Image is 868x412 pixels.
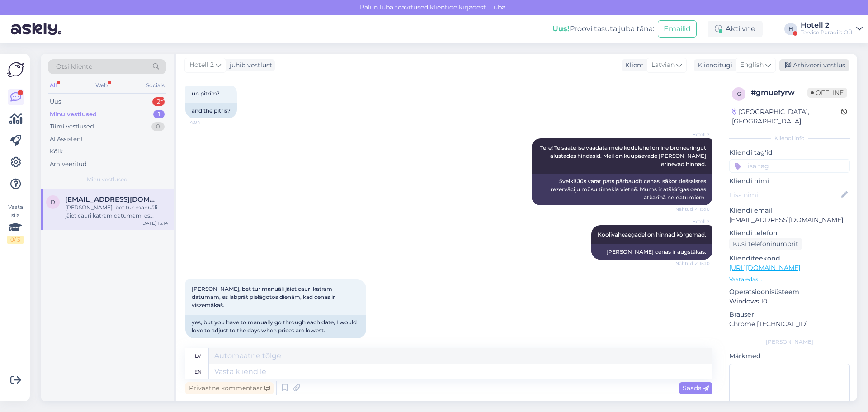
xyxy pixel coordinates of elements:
[730,190,840,200] input: Lisa nimi
[729,338,850,346] div: [PERSON_NAME]
[740,60,764,70] span: English
[729,297,850,306] p: Windows 10
[7,236,24,244] div: 0 / 3
[694,61,732,70] div: Klienditugi
[185,315,366,338] div: yes, but you have to manually go through each date, I would love to adjust to the days when price...
[622,61,644,70] div: Klient
[65,195,159,204] span: dzelz-kaleja@inbox.lv
[144,80,166,91] div: Socials
[729,238,802,250] div: Küsi telefoninumbrit
[50,122,94,131] div: Tiimi vestlused
[153,110,165,119] div: 1
[729,228,850,238] p: Kliendi telefon
[729,275,850,284] p: Vaata edasi ...
[7,61,24,78] img: Askly Logo
[729,351,850,361] p: Märkmed
[50,97,61,106] div: Uus
[540,144,708,167] span: Tere! Te saate ise vaadata meie kodulehel online broneeringut alustades hindasid. Meil on kuupäev...
[658,20,697,38] button: Emailid
[807,88,847,98] span: Offline
[552,24,654,34] div: Proovi tasuta juba täna:
[676,131,710,138] span: Hotell 2
[532,174,712,205] div: Sveiki! Jūs varat pats pārbaudīt cenas, sākot tiešsaistes rezervāciju mūsu tīmekļa vietnē. Mums i...
[598,231,706,238] span: Koolivaheaegadel on hinnad kõrgemad.
[729,148,850,157] p: Kliendi tag'id
[87,175,127,184] span: Minu vestlused
[683,384,709,392] span: Saada
[801,22,863,36] a: Hotell 2Tervise Paradiis OÜ
[729,310,850,319] p: Brauser
[675,206,710,213] span: Nähtud ✓ 15:10
[50,147,63,156] div: Kõik
[188,119,222,126] span: 14:04
[779,59,849,71] div: Arhiveeri vestlus
[226,61,272,70] div: juhib vestlust
[56,62,92,71] span: Otsi kliente
[729,215,850,225] p: [EMAIL_ADDRESS][DOMAIN_NAME]
[152,97,165,106] div: 2
[141,220,168,227] div: [DATE] 15:14
[729,287,850,297] p: Operatsioonisüsteem
[192,90,220,97] span: un pitrīm?
[65,204,168,220] div: [PERSON_NAME], bet tur manuāli jāiet cauri katram datumam, es labprāt pielāgotos dienām, kad cena...
[729,254,850,263] p: Klienditeekond
[48,80,58,91] div: All
[676,218,710,225] span: Hotell 2
[188,339,222,346] span: 15:14
[729,264,800,272] a: [URL][DOMAIN_NAME]
[801,29,853,36] div: Tervise Paradiis OÜ
[94,80,109,91] div: Web
[50,110,97,119] div: Minu vestlused
[732,107,841,126] div: [GEOGRAPHIC_DATA], [GEOGRAPHIC_DATA]
[729,206,850,215] p: Kliendi email
[708,21,763,37] div: Aktiivne
[50,135,83,144] div: AI Assistent
[801,22,853,29] div: Hotell 2
[189,60,214,70] span: Hotell 2
[487,3,508,11] span: Luba
[7,203,24,244] div: Vaata siia
[784,23,797,35] div: H
[50,160,87,169] div: Arhiveeritud
[185,103,237,118] div: and the pitris?
[151,122,165,131] div: 0
[729,319,850,329] p: Chrome [TECHNICAL_ID]
[51,199,55,205] span: d
[729,176,850,186] p: Kliendi nimi
[729,159,850,173] input: Lisa tag
[185,382,274,394] div: Privaatne kommentaar
[737,90,741,97] span: g
[729,134,850,142] div: Kliendi info
[591,244,712,260] div: [PERSON_NAME] cenas ir augstākas.
[552,24,570,33] b: Uus!
[675,260,710,267] span: Nähtud ✓ 15:10
[751,87,807,98] div: # gmuefyrw
[651,60,675,70] span: Latvian
[192,285,336,308] span: [PERSON_NAME], bet tur manuāli jāiet cauri katram datumam, es labprāt pielāgotos dienām, kad cena...
[194,364,202,379] div: en
[195,348,201,364] div: lv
